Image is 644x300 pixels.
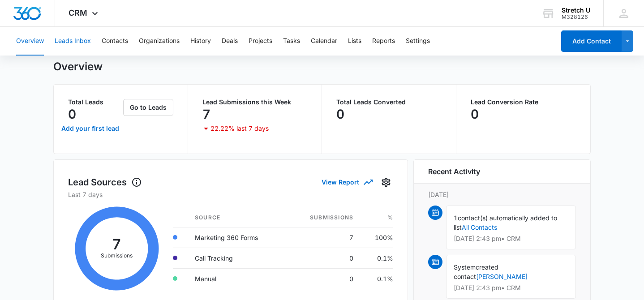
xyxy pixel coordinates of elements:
p: Lead Conversion Rate [471,99,576,105]
p: [DATE] 2:43 pm • CRM [454,236,568,242]
button: Organizations [139,27,180,56]
p: 0 [336,107,344,121]
p: 22.22% last 7 days [210,125,269,132]
td: 7 [287,227,361,248]
button: Settings [406,27,430,56]
p: Lead Submissions this Week [202,99,308,105]
p: 0 [471,107,479,121]
span: CRM [69,8,87,17]
td: Call Tracking [188,248,287,268]
p: 0 [68,107,76,121]
button: View Report [322,174,372,190]
button: Reports [372,27,395,56]
button: Overview [16,27,44,56]
button: History [190,27,211,56]
td: 0 [287,248,361,268]
p: Total Leads [68,99,121,105]
span: contact(s) automatically added to list [454,214,557,231]
p: Last 7 days [68,190,393,199]
span: System [454,263,476,271]
p: 7 [202,107,210,121]
td: Manual [188,268,287,289]
button: Add Contact [561,30,622,52]
span: 1 [454,214,458,222]
button: Calendar [311,27,337,56]
a: All Contacts [462,223,497,231]
button: Projects [249,27,272,56]
p: [DATE] [428,190,576,199]
button: Settings [379,175,393,189]
th: Submissions [287,208,361,227]
th: Source [188,208,287,227]
p: [DATE] 2:43 pm • CRM [454,285,568,291]
button: Deals [222,27,238,56]
td: 100% [361,227,393,248]
button: Tasks [283,27,300,56]
button: Go to Leads [123,99,173,116]
div: account id [562,14,590,20]
th: % [361,208,393,227]
button: Lists [348,27,361,56]
a: Add your first lead [59,118,121,139]
p: Total Leads Converted [336,99,442,105]
a: [PERSON_NAME] [476,273,528,280]
span: created contact [454,263,498,280]
td: Marketing 360 Forms [188,227,287,248]
h6: Recent Activity [428,166,480,177]
button: Leads Inbox [55,27,91,56]
td: 0 [287,268,361,289]
td: 0.1% [361,268,393,289]
h1: Lead Sources [68,176,142,189]
a: Go to Leads [123,103,173,111]
button: Contacts [102,27,128,56]
h1: Overview [53,60,103,73]
div: account name [562,7,590,14]
td: 0.1% [361,248,393,268]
